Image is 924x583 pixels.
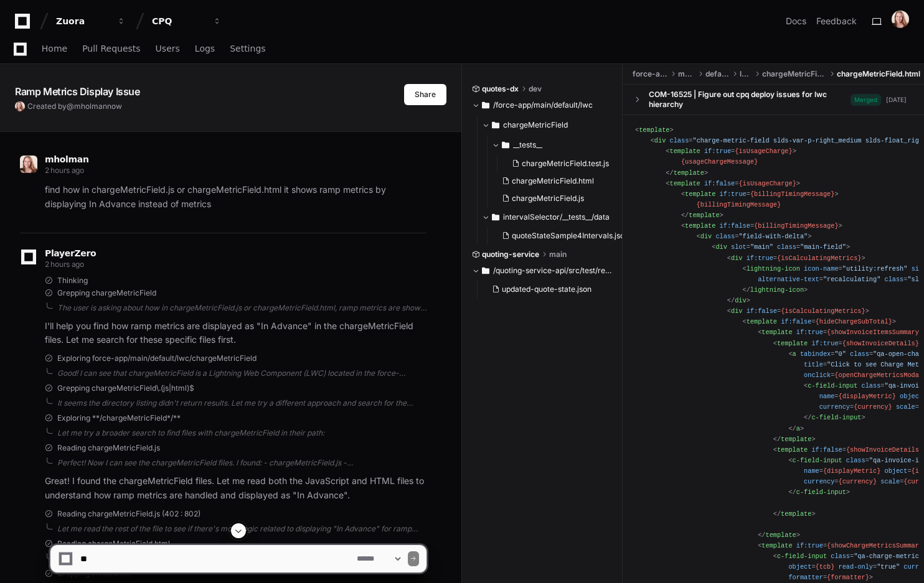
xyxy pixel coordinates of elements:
span: if:false [747,307,777,315]
span: "utility:refresh" [842,265,908,273]
span: chargeMetricField [503,120,568,130]
span: {isCalculatingMetrics} [781,307,865,315]
svg: Directory [492,210,499,225]
a: Pull Requests [82,35,140,63]
span: Grepping chargeMetricField [57,288,156,298]
span: < = [666,147,735,155]
span: template [669,147,700,155]
span: chargeMetricField.test.js [522,159,609,169]
span: > [839,222,842,230]
span: class [715,233,735,240]
div: [DATE] [886,95,907,105]
span: 2 hours ago [45,166,84,175]
span: {showInvoiceDetails} [846,446,923,454]
span: template [685,222,715,230]
button: /quoting-service-api/src/test/resources/sample-data [472,261,613,281]
img: ACg8ocIU-Sb2BxnMcntMXmziFCr-7X-gNNbgA1qH7xs1u4x9U1zCTVyX=s96-c [20,156,37,173]
button: Zuora [51,10,131,32]
a: Home [42,35,67,63]
div: Let me try a broader search to find files with chargeMetricField in their path: [57,428,427,438]
iframe: Open customer support [884,542,918,576]
span: > [865,307,869,315]
span: @ [67,101,74,111]
span: currency [804,478,834,485]
span: slot [731,243,747,251]
span: "main" [750,243,773,251]
button: intervalSelector/__tests__/data [482,207,623,227]
span: template [777,340,808,347]
span: {currency} [854,403,892,411]
span: div [731,307,742,315]
span: template [669,180,700,187]
span: class [777,243,796,251]
span: 2 hours ago [45,259,84,269]
span: Reading chargeMetricField.js (402 : 802) [57,509,200,519]
span: </ > [666,169,708,177]
span: name [819,393,835,400]
span: "main-field" [800,243,846,251]
span: < = [758,329,827,336]
span: Logs [195,45,215,52]
button: chargeMetricField.html [497,172,616,190]
a: Settings [230,35,265,63]
span: PlayerZero [45,250,96,257]
span: template [777,446,808,454]
span: < = [681,222,754,230]
span: {billingTimingMessage} [750,190,835,198]
span: {usageChargeMessage} [681,158,758,166]
span: < > [635,126,674,134]
span: scale [880,478,900,485]
span: < = [727,254,777,262]
span: class [850,350,869,358]
img: ACg8ocIU-Sb2BxnMcntMXmziFCr-7X-gNNbgA1qH7xs1u4x9U1zCTVyX=s96-c [15,101,25,111]
span: template [689,212,719,219]
svg: Directory [482,263,489,278]
span: updated-quote-state.json [502,284,592,294]
span: currency [819,403,850,411]
span: class [846,457,865,464]
span: > [793,147,796,155]
span: tabindex [800,350,831,358]
span: > [892,318,896,325]
span: dev [529,84,542,94]
span: object [900,393,923,400]
span: {billingTimingMessage} [754,222,839,230]
div: The user is asking about how in chargeMetricField.js or chargeMetricField.html, ramp metrics are ... [57,303,427,313]
svg: Directory [492,118,499,133]
button: chargeMetricField.js [497,190,616,207]
span: template [761,329,792,336]
span: if:false [720,222,750,230]
button: chargeMetricField [482,115,623,135]
span: main [549,250,567,259]
span: intervalSelector/__tests__/data [503,212,610,222]
span: < = [727,307,781,315]
span: if:true [704,147,731,155]
div: COM-16525 | Figure out cpq deploy issues for lwc hierarchy [649,90,851,110]
span: {currency} [839,478,877,485]
span: chargeMetricField [762,69,827,79]
span: lwc [740,69,752,79]
span: div [700,233,712,240]
span: </ > [681,212,724,219]
div: Zuora [56,15,110,27]
span: __tests__ [513,140,542,150]
span: quoteStateSample4Intervals.json [512,231,629,241]
span: lightning-icon [747,265,800,273]
span: = [880,467,911,475]
span: </ > [743,286,808,294]
span: div [715,243,727,251]
span: template [781,510,811,518]
span: if:false [781,318,811,325]
svg: Directory [502,138,509,152]
span: object [884,467,907,475]
span: {isCalculatingMetrics} [777,254,862,262]
p: find how in chargeMetricField.js or chargeMetricField.html it shows ramp metrics by displaying In... [45,183,427,212]
span: class [862,382,881,389]
span: template [747,318,777,325]
span: Exploring force-app/main/default/lwc/chargeMetricField [57,353,257,363]
span: c-field-input [793,457,842,464]
p: Great! I found the chargeMetricField files. Let me read both the JavaScript and HTML files to und... [45,474,427,503]
div: CPQ [152,15,205,27]
span: = [877,478,903,485]
span: < = [681,190,750,198]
